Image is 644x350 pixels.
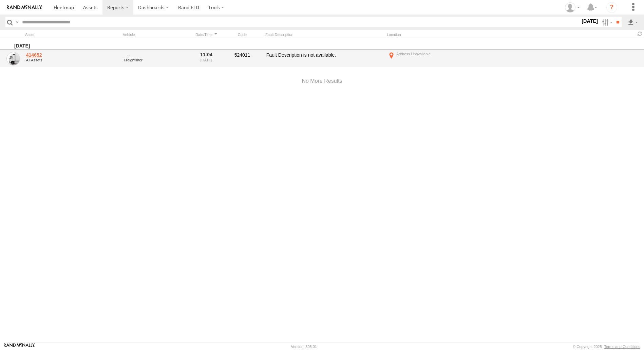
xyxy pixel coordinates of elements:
label: Click to View Current Location [387,51,472,66]
div: Code [222,32,263,37]
img: rand-logo.svg [7,5,42,10]
div: 11:04 [DATE] [193,51,219,66]
label: Export results as... [627,17,639,27]
i: ? [606,2,617,13]
div: Vehicle [123,32,191,37]
div: Version: 305.01 [291,345,317,349]
a: Visit our Website [4,343,35,350]
div: undefined [124,52,190,58]
div: Date/Time [193,32,219,37]
label: [DATE] [580,17,599,25]
div: Asset [25,32,120,37]
div: Location [387,32,472,37]
div: 524011 [222,51,263,66]
div: Fault Description [265,32,384,37]
div: All Assets [26,58,119,62]
div: © Copyright 2025 - [573,345,640,349]
a: 414652 [26,52,119,58]
a: Terms and Conditions [604,345,640,349]
div: Fault Description is not available. [265,51,384,66]
label: Search Filter Options [599,17,614,27]
div: Gene Roberts [563,2,582,13]
div: Freightliner [124,58,190,62]
label: Search Query [14,17,20,27]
